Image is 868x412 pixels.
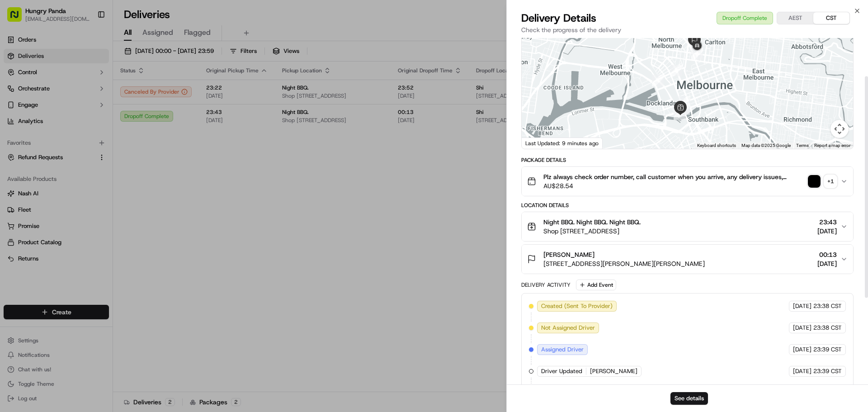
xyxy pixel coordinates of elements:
[30,140,33,147] span: •
[75,165,78,172] span: •
[85,202,145,211] span: API Documentation
[541,367,582,375] span: Driver Updated
[18,202,69,211] span: Knowledge Base
[813,324,842,332] span: 23:38 CST
[9,86,25,103] img: 1736555255976-a54dd68f-1ca7-489b-9aae-adbdc363a1c4
[814,143,850,148] a: Report a map error
[808,175,821,188] img: photo_proof_of_pickup image
[777,12,813,24] button: AEST
[590,367,637,375] span: [PERSON_NAME]
[521,281,571,289] div: Delivery Activity
[521,156,854,164] div: Package Details
[5,199,73,215] a: 📗Knowledge Base
[64,224,109,231] a: Powered byPylon
[543,227,641,236] span: Shop [STREET_ADDRESS]
[543,181,804,190] span: AU$28.54
[524,137,554,149] img: Google
[813,346,842,354] span: 23:39 CST
[522,137,603,149] div: Last Updated: 9 minutes ago
[691,48,703,60] div: 6
[576,279,616,290] button: Add Event
[522,245,853,274] button: [PERSON_NAME][STREET_ADDRESS][PERSON_NAME][PERSON_NAME]00:13[DATE]
[793,302,811,310] span: [DATE]
[813,302,842,310] span: 23:38 CST
[808,175,837,188] button: photo_proof_of_pickup image+1
[524,137,554,149] a: Open this area in Google Maps (opens a new window)
[35,140,56,147] span: 9月17日
[522,167,853,196] button: Plz always check order number, call customer when you arrive, any delivery issues, Contact WhatsA...
[543,250,594,259] span: [PERSON_NAME]
[90,224,109,231] span: Pylon
[813,12,849,24] button: CST
[140,116,165,127] button: See all
[817,227,837,236] span: [DATE]
[670,65,682,76] div: 5
[28,165,73,172] span: [PERSON_NAME]
[813,367,842,375] span: 23:39 CST
[73,199,149,215] a: 💻API Documentation
[9,118,61,125] div: Past conversations
[678,103,690,115] div: 2
[541,302,613,310] span: Created (Sent To Provider)
[41,86,148,95] div: Start new chat
[9,156,24,170] img: Asif Zaman Khan
[541,346,584,354] span: Assigned Driver
[80,165,101,172] span: 8月27日
[817,218,837,227] span: 23:43
[154,89,165,100] button: Start new chat
[652,75,664,86] div: 4
[543,172,804,181] span: Plz always check order number, call customer when you arrive, any delivery issues, Contact WhatsA...
[543,259,705,268] span: [STREET_ADDRESS][PERSON_NAME][PERSON_NAME]
[793,346,811,354] span: [DATE]
[521,202,854,209] div: Location Details
[817,250,837,259] span: 00:13
[9,9,27,27] img: Nash
[521,11,596,25] span: Delivery Details
[543,218,641,227] span: Night BBQ. Night BBQ. Night BBQ.
[19,86,35,103] img: 8016278978528_b943e370aa5ada12b00a_72.png
[76,203,84,210] div: 💻
[817,259,837,268] span: [DATE]
[9,203,16,210] div: 📗
[796,143,809,148] a: Terms (opens in new tab)
[824,175,837,188] div: + 1
[697,142,736,149] button: Keyboard shortcuts
[522,212,853,241] button: Night BBQ. Night BBQ. Night BBQ.Shop [STREET_ADDRESS]23:43[DATE]
[679,96,690,108] div: 1
[9,36,165,51] p: Welcome 👋
[521,25,854,34] p: Check the progress of the delivery
[18,165,25,172] img: 1736555255976-a54dd68f-1ca7-489b-9aae-adbdc363a1c4
[24,58,163,68] input: Got a question? Start typing here...
[541,324,595,332] span: Not Assigned Driver
[793,367,811,375] span: [DATE]
[670,392,708,405] button: See details
[830,120,849,138] button: Map camera controls
[41,95,124,103] div: We're available if you need us!
[793,324,811,332] span: [DATE]
[741,143,791,148] span: Map data ©2025 Google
